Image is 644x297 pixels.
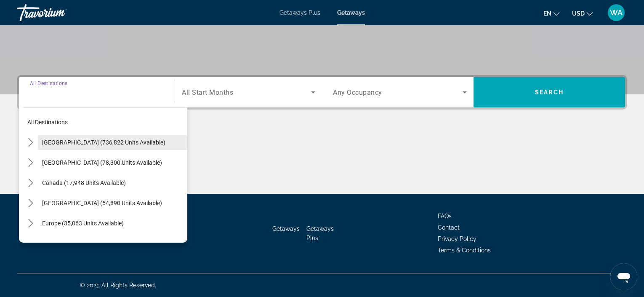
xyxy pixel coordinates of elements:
[38,155,187,170] button: Select destination: Mexico (78,300 units available)
[474,77,625,107] button: Search
[543,7,559,19] button: Change language
[80,282,156,289] span: © 2025 All Rights Reserved.
[23,135,38,150] button: Toggle United States (736,822 units available) submenu
[23,155,38,170] button: Toggle Mexico (78,300 units available) submenu
[272,225,300,232] a: Getaways
[42,200,162,206] span: [GEOGRAPHIC_DATA] (54,890 units available)
[42,139,165,146] span: [GEOGRAPHIC_DATA] (736,822 units available)
[27,119,68,126] span: All destinations
[572,10,585,17] span: USD
[605,4,627,21] button: User Menu
[23,115,187,130] button: Select destination: All destinations
[23,196,38,211] button: Toggle Caribbean & Atlantic Islands (54,890 units available) submenu
[279,9,320,16] a: Getaways Plus
[42,179,126,186] span: Canada (17,948 units available)
[306,225,334,241] a: Getaways Plus
[333,88,382,96] span: Any Occupancy
[610,263,637,290] iframe: Button to launch messaging window
[30,88,164,98] input: Select destination
[182,88,233,96] span: All Start Months
[610,8,623,17] span: WA
[19,103,187,243] div: Destination options
[23,236,38,251] button: Toggle Australia (3,583 units available) submenu
[23,216,38,231] button: Toggle Europe (35,063 units available) submenu
[30,80,67,86] span: All Destinations
[38,175,187,190] button: Select destination: Canada (17,948 units available)
[38,195,187,211] button: Select destination: Caribbean & Atlantic Islands (54,890 units available)
[438,224,460,231] a: Contact
[535,89,564,96] span: Search
[438,235,476,242] a: Privacy Policy
[438,247,491,254] a: Terms & Conditions
[42,220,124,227] span: Europe (35,063 units available)
[38,236,187,251] button: Select destination: Australia (3,583 units available)
[337,9,365,16] a: Getaways
[543,10,551,17] span: en
[38,216,187,231] button: Select destination: Europe (35,063 units available)
[19,77,625,107] div: Search widget
[17,2,101,24] a: Travorium
[572,7,593,19] button: Change currency
[38,135,187,150] button: Select destination: United States (736,822 units available)
[438,213,452,219] a: FAQs
[42,159,162,166] span: [GEOGRAPHIC_DATA] (78,300 units available)
[23,176,38,190] button: Toggle Canada (17,948 units available) submenu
